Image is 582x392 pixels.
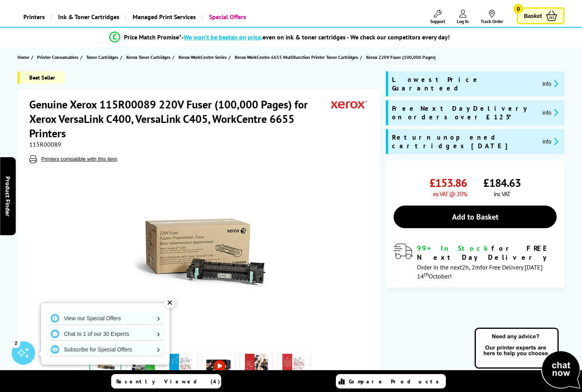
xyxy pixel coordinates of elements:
[417,244,557,262] div: for FREE Next Day Delivery
[18,71,65,83] span: Best Seller
[86,53,120,61] a: Toner Cartridges
[234,53,358,61] span: Xerox WorkCentre 6655 Multifunction Printer Toner Cartridges
[417,244,492,253] span: 99+ In Stock
[181,33,450,41] div: - even on ink & toner cartridges - We check our competitors every day!
[462,263,480,271] span: 2h, 2m
[111,374,221,388] a: Recently Viewed (4)
[37,53,78,61] span: Printer Consumables
[349,378,443,385] span: Compare Products
[366,53,438,61] a: Xerox 220V Fuser (100,000 Pages)
[58,7,119,27] span: Ink & Toner Cartridges
[51,7,125,27] a: Ink & Toner Cartridges
[430,10,445,24] a: Support
[86,53,118,61] span: Toner Cartridges
[540,108,561,117] button: promo-description
[457,10,469,24] a: Log In
[29,97,332,140] h1: Genuine Xerox 115R00089 220V Fuser (100,000 Pages) for Xerox VersaLink C400, VersaLink C405, Work...
[47,312,164,325] a: View our Special Offers
[433,190,467,198] span: ex VAT @ 20%
[178,53,227,61] span: Xerox WorkCentre Series
[394,244,557,280] div: modal_delivery
[47,343,164,356] a: Subscribe for Special Offers
[123,179,276,332] img: Xerox 115R00089 220V Fuser (100,000 Pages)
[366,53,436,61] span: Xerox 220V Fuser (100,000 Pages)
[540,79,561,88] button: promo-description
[18,53,29,61] span: Home
[331,97,367,112] img: Xerox
[126,53,172,61] a: Xerox Toner Cartridges
[4,30,555,44] li: modal_Promise
[4,176,12,216] span: Product Finder
[124,33,181,41] span: Price Match Promise*
[540,137,561,146] button: promo-description
[392,104,536,121] span: Free Next Day Delivery on orders over £125*
[417,263,543,280] span: Order in the next for Free Delivery [DATE] 14 October!
[424,271,429,278] sup: th
[18,7,51,27] a: Printers
[39,156,120,162] button: Printers compatible with this item
[457,18,469,24] span: Log In
[47,328,164,340] a: Chat to 1 of our 30 Experts
[125,7,202,27] a: Managed Print Services
[473,326,582,390] img: Open Live Chat window
[29,140,61,148] span: 115R00089
[184,33,263,41] span: We won’t be beaten on price,
[336,374,446,388] a: Compare Products
[430,18,445,24] span: Support
[524,11,542,21] span: Basket
[481,10,503,24] a: Track Order
[37,53,80,61] a: Printer Consumables
[494,190,510,198] span: inc VAT
[178,53,229,61] a: Xerox WorkCentre Series
[126,53,170,61] span: Xerox Toner Cartridges
[116,378,220,385] span: Recently Viewed (4)
[394,206,557,228] a: Add to Basket
[483,176,521,190] span: £184.63
[164,297,175,308] div: ✕
[513,4,523,14] span: 0
[392,75,536,92] span: Lowest Price Guaranteed
[517,7,564,24] a: Basket 0
[392,133,536,150] span: Return unopened cartridges [DATE]
[234,53,360,61] a: Xerox WorkCentre 6655 Multifunction Printer Toner Cartridges
[429,176,467,190] span: £153.86
[18,53,31,61] a: Home
[202,7,252,27] a: Special Offers
[12,339,20,347] div: 2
